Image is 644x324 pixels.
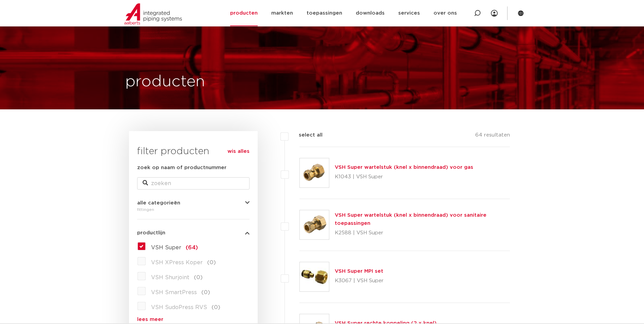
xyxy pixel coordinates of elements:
span: (0) [201,290,210,295]
span: (0) [211,305,220,310]
span: VSH SudoPress RVS [151,305,207,310]
p: K2588 | VSH Super [335,228,510,238]
button: alle categorieën [137,200,250,205]
button: productlijn [137,230,250,235]
a: VSH Super wartelstuk (knel x binnendraad) voor gas [335,165,473,170]
img: Thumbnail for VSH Super wartelstuk (knel x binnendraad) voor gas [300,158,329,187]
span: (0) [207,260,216,265]
div: fittingen [137,205,250,214]
a: lees meer [137,317,250,322]
input: zoeken [137,177,250,190]
a: VSH Super wartelstuk (knel x binnendraad) voor sanitaire toepassingen [335,213,486,226]
span: VSH XPress Koper [151,260,203,265]
span: (0) [194,275,203,280]
a: wis alles [227,147,250,156]
img: Thumbnail for VSH Super MPI set [300,262,329,291]
label: select all [289,131,323,139]
span: VSH SmartPress [151,290,197,295]
p: K1043 | VSH Super [335,172,473,182]
h1: producten [125,71,205,93]
span: VSH Super [151,245,181,250]
span: (64) [186,245,198,250]
span: productlijn [137,230,165,235]
a: VSH Super MPI set [335,269,383,274]
span: alle categorieën [137,200,180,205]
p: K3067 | VSH Super [335,275,384,286]
h3: filter producten [137,145,250,158]
img: Thumbnail for VSH Super wartelstuk (knel x binnendraad) voor sanitaire toepassingen [300,210,329,239]
p: 64 resultaten [475,131,510,142]
span: VSH Shurjoint [151,275,189,280]
label: zoek op naam of productnummer [137,164,226,172]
